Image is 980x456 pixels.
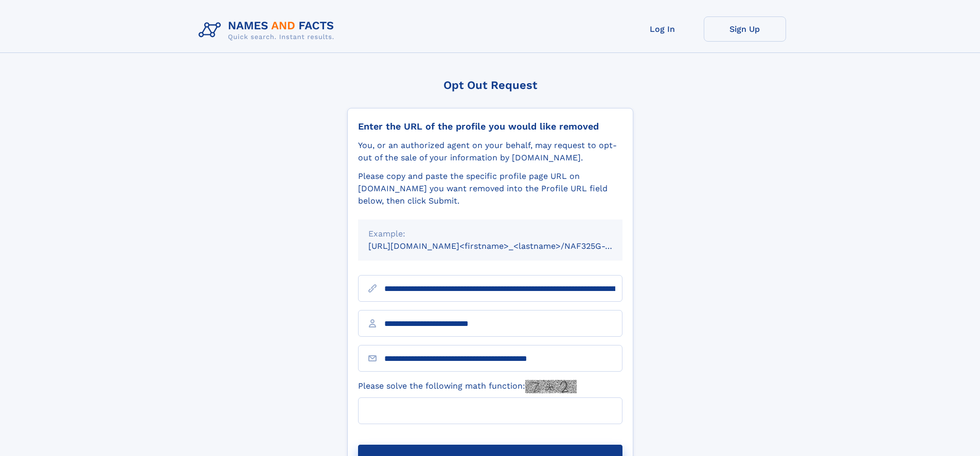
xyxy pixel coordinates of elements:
div: Please copy and paste the specific profile page URL on [DOMAIN_NAME] you want removed into the Pr... [358,170,622,207]
div: Enter the URL of the profile you would like removed [358,121,622,132]
div: Example: [368,228,612,240]
a: Log In [621,16,704,42]
div: Opt Out Request [347,79,633,92]
div: You, or an authorized agent on your behalf, may request to opt-out of the sale of your informatio... [358,139,622,164]
img: Logo Names and Facts [194,16,343,44]
a: Sign Up [704,16,786,42]
label: Please solve the following math function: [358,380,577,393]
small: [URL][DOMAIN_NAME]<firstname>_<lastname>/NAF325G-xxxxxxxx [368,241,642,251]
